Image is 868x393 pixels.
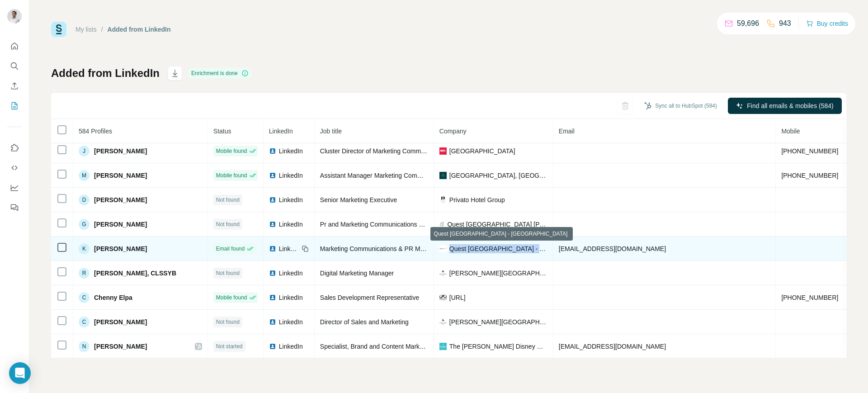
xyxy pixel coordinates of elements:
[216,294,247,302] span: Mobile found
[449,171,547,180] span: [GEOGRAPHIC_DATA], [GEOGRAPHIC_DATA]
[94,244,147,253] span: [PERSON_NAME]
[439,196,447,204] img: company-logo
[737,18,759,29] p: 59,696
[279,317,303,327] span: LinkedIn
[108,25,171,34] div: Added from LinkedIn
[189,68,251,79] div: Enrichment is done
[449,342,547,351] span: The [PERSON_NAME] Disney Company
[320,147,449,155] span: Cluster Director of Marketing Communications
[439,147,447,155] img: company-logo
[279,269,303,278] span: LinkedIn
[213,128,231,135] span: Status
[449,293,466,302] span: [URL]
[94,147,147,156] span: [PERSON_NAME]
[439,128,467,135] span: Company
[279,147,303,156] span: LinkedIn
[449,195,505,204] span: Privato Hotel Group
[7,58,22,74] button: Search
[279,220,303,229] span: LinkedIn
[216,171,247,180] span: Mobile found
[439,294,447,301] img: company-logo
[216,147,247,155] span: Mobile found
[51,66,160,80] h1: Added from LinkedIn
[79,243,90,254] div: K
[320,270,394,277] span: Digital Marketing Manager
[320,318,409,326] span: Director of Sales and Marketing
[79,292,90,303] div: C
[638,99,723,113] button: Sync all to HubSpot (584)
[269,318,276,326] img: LinkedIn logo
[94,220,147,229] span: [PERSON_NAME]
[216,342,243,350] span: Not started
[79,170,90,181] div: M
[269,270,276,277] img: LinkedIn logo
[79,128,112,135] span: 584 Profiles
[806,17,848,30] button: Buy credits
[747,101,833,110] span: Find all emails & mobiles (584)
[779,18,791,29] p: 943
[320,294,419,301] span: Sales Development Representative
[94,171,147,180] span: [PERSON_NAME]
[7,180,22,196] button: Dashboard
[94,195,147,204] span: [PERSON_NAME]
[94,342,147,351] span: [PERSON_NAME]
[320,196,397,204] span: Senior Marketing Executive
[279,195,303,204] span: LinkedIn
[439,343,447,350] img: company-logo
[79,146,90,156] div: J
[269,147,276,155] img: LinkedIn logo
[216,318,240,326] span: Not found
[449,147,515,156] span: [GEOGRAPHIC_DATA]
[439,245,447,252] img: company-logo
[51,22,66,37] img: Surfe Logo
[269,221,276,228] img: LinkedIn logo
[7,140,22,156] button: Use Surfe on LinkedIn
[449,244,547,253] span: Quest [GEOGRAPHIC_DATA] - [GEOGRAPHIC_DATA]
[439,270,447,277] img: company-logo
[279,342,303,351] span: LinkedIn
[7,199,22,216] button: Feedback
[75,26,97,33] a: My lists
[269,245,276,252] img: LinkedIn logo
[781,294,838,301] span: [PHONE_NUMBER]
[559,245,666,252] span: [EMAIL_ADDRESS][DOMAIN_NAME]
[7,78,22,94] button: Enrich CSV
[320,343,434,350] span: Specialist, Brand and Content Marketing
[269,196,276,204] img: LinkedIn logo
[94,269,176,278] span: [PERSON_NAME], CLSSYB
[269,128,293,135] span: LinkedIn
[79,194,90,205] div: D
[94,293,132,302] span: Chenny Elpa
[79,341,90,352] div: N
[439,172,447,179] img: company-logo
[9,362,31,384] div: Open Intercom Messenger
[94,317,147,327] span: [PERSON_NAME]
[781,147,838,155] span: [PHONE_NUMBER]
[79,219,90,230] div: G
[7,98,22,114] button: My lists
[279,244,299,253] span: LinkedIn
[449,317,547,327] span: [PERSON_NAME][GEOGRAPHIC_DATA]
[79,317,90,327] div: C
[781,128,800,135] span: Mobile
[320,245,440,252] span: Marketing Communications & PR Manager
[269,294,276,301] img: LinkedIn logo
[279,171,303,180] span: LinkedIn
[447,220,547,229] span: Quest [GEOGRAPHIC_DATA] [PERSON_NAME]
[7,38,22,54] button: Quick start
[216,196,240,204] span: Not found
[216,245,245,253] span: Email found
[269,172,276,179] img: LinkedIn logo
[439,318,447,326] img: company-logo
[320,172,451,179] span: Assistant Manager Marketing Communications
[269,343,276,350] img: LinkedIn logo
[781,172,838,179] span: [PHONE_NUMBER]
[559,128,575,135] span: Email
[216,220,240,228] span: Not found
[101,25,103,34] li: /
[728,98,842,114] button: Find all emails & mobiles (584)
[79,268,90,279] div: R
[559,343,666,350] span: [EMAIL_ADDRESS][DOMAIN_NAME]
[216,269,240,277] span: Not found
[279,293,303,302] span: LinkedIn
